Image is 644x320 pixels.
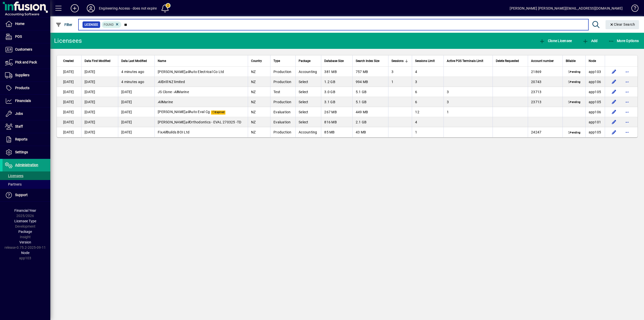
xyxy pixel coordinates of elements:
button: Edit [610,98,618,106]
span: Products [15,86,29,90]
span: Name [158,58,166,64]
td: NZ [248,87,270,97]
a: Partners [3,180,50,189]
span: Marine [158,100,173,104]
a: Financials [3,95,50,107]
td: [DATE] [118,127,154,137]
em: All [163,130,167,134]
span: Active POS Terminals Limit [447,58,483,64]
button: More options [623,68,631,76]
a: Staff [3,120,50,133]
td: 757 MB [352,67,388,77]
button: Clear [606,20,639,29]
td: [DATE] [57,107,81,117]
a: Products [3,82,50,94]
span: Customers [15,47,32,51]
td: 20743 [528,77,562,87]
span: Account number [531,58,554,64]
button: Edit [610,88,618,96]
span: Version [19,240,31,244]
td: Production [270,77,295,87]
button: Edit [610,118,618,126]
td: Test [270,87,295,97]
div: [PERSON_NAME] [PERSON_NAME][EMAIL_ADDRESS][DOMAIN_NAME] [510,4,623,12]
span: Jobs [15,112,23,116]
div: Data First Modified [85,58,115,64]
button: Edit [610,108,618,116]
span: [PERSON_NAME] Auto Eval Cg [158,110,210,114]
a: Licensees [3,171,50,180]
td: NZ [248,97,270,107]
div: Created [63,58,78,64]
div: Account number [531,58,559,64]
td: [DATE] [81,127,118,137]
button: Edit [610,68,618,76]
div: Database Size [324,58,349,64]
td: 267 MB [321,107,352,117]
a: Support [3,189,50,201]
td: 21869 [528,67,562,77]
span: Staff [15,124,23,128]
td: 1 [412,127,444,137]
span: Data First Modified [85,58,110,64]
td: Select [295,97,321,107]
span: Pending [567,70,581,74]
span: Database Size [324,58,344,64]
td: NZ [248,117,270,127]
em: all [185,70,189,74]
em: All [158,80,162,84]
span: More Options [608,39,639,43]
span: Node [589,58,596,64]
td: [DATE] [57,97,81,107]
span: Package [18,230,32,234]
button: More options [623,78,631,86]
span: Pick and Pack [15,60,37,64]
td: Evaluation [270,107,295,117]
span: Administration [15,163,38,167]
td: 4 minutes ago [118,77,154,87]
a: Home [3,18,50,30]
td: 381 MB [321,67,352,77]
span: app101.prod.infusionbusinesssoftware.com [589,120,601,124]
td: 3.1 GB [321,97,352,107]
span: Clear Search [610,22,635,26]
td: NZ [248,67,270,77]
button: Edit [610,128,618,136]
td: Select [295,107,321,117]
td: 23713 [528,87,562,97]
td: Select [295,87,321,97]
td: 3 [412,77,444,87]
span: Found [104,23,114,26]
td: [DATE] [57,117,81,127]
span: Licensee Type [14,219,36,223]
span: Pending [567,80,581,84]
button: More options [623,128,631,136]
span: app105.prod.infusionbusinesssoftware.com [589,90,601,94]
span: Sessions Limit [415,58,435,64]
td: 3 [444,97,493,107]
span: Sessions [391,58,404,64]
td: [DATE] [57,87,81,97]
td: Accounting [295,127,321,137]
div: Data Last Modified [121,58,151,64]
span: app106.prod.infusionbusinesssoftware.com [589,80,601,84]
span: Billable [566,58,576,64]
td: 3.0 GB [321,87,352,97]
div: Sessions [391,58,409,64]
td: [DATE] [81,107,118,117]
a: Reports [3,133,50,146]
div: Search Index Size [356,58,385,64]
button: More options [623,118,631,126]
td: Select [295,117,321,127]
td: 12 [412,107,444,117]
td: [DATE] [81,97,118,107]
div: Node [589,58,602,64]
div: Country [251,58,267,64]
span: Filter [56,23,72,27]
em: All [158,100,162,104]
td: 1 [444,107,493,117]
button: Clone Licensee [538,36,573,45]
span: Add [582,39,597,43]
span: app105.prod.infusionbusinesssoftware.com [589,130,601,134]
td: [DATE] [118,107,154,117]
